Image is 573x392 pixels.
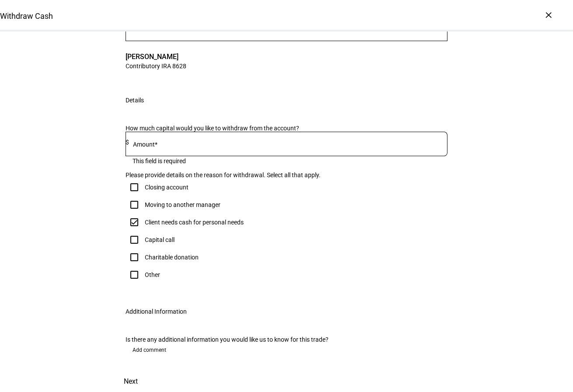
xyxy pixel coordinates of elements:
[145,236,175,243] div: Capital call
[126,52,186,62] span: [PERSON_NAME]
[126,62,186,70] span: Contributory IRA 8628
[542,8,556,22] div: ×
[145,184,189,191] div: Closing account
[126,336,447,343] div: Is there any additional information you would like us to know for this trade?
[145,271,160,278] div: Other
[112,371,150,392] button: Next
[145,254,199,261] div: Charitable donation
[145,201,220,208] div: Moving to another manager
[126,171,447,178] div: Please provide details on the reason for withdrawal. Select all that apply.
[133,141,157,148] mat-label: Amount*
[126,343,173,357] button: Add comment
[126,308,187,315] div: Additional Information
[124,371,138,392] span: Next
[126,139,129,146] span: $
[133,343,166,357] span: Add comment
[133,157,186,164] div: This field is required
[126,125,447,132] div: How much capital would you like to withdraw from the account?
[126,97,144,104] div: Details
[145,219,244,226] div: Client needs cash for personal needs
